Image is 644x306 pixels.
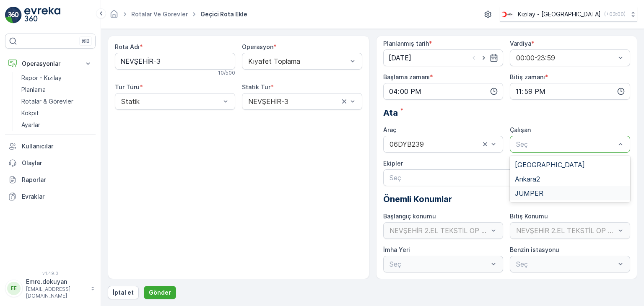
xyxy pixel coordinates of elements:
[515,175,540,183] span: Ankara2
[5,188,96,205] a: Evraklar
[383,49,504,66] input: dd/mm/yyyy
[5,155,96,171] a: Olaylar
[5,277,96,299] button: EEEmre.dokuyan[EMAIL_ADDRESS][DOMAIN_NAME]
[18,119,96,131] a: Ayarlar
[242,83,270,91] label: Statik Tur
[26,277,86,286] p: Emre.dokuyan
[510,73,545,80] label: Bitiş zamanı
[515,189,543,197] span: JUMPER
[21,74,62,82] p: Rapor - Kızılay
[383,213,436,220] label: Başlangıç konumu
[516,139,615,149] p: Seç
[113,288,134,297] p: İptal et
[131,10,188,18] a: Rotalar ve Görevler
[18,72,96,84] a: Rapor - Kızılay
[5,7,22,23] img: logo
[18,107,96,119] a: Kokpit
[383,160,403,167] label: Ekipler
[383,40,429,47] label: Planlanmış tarih
[21,121,40,129] p: Ayarlar
[115,83,140,91] label: Tur Türü
[383,106,398,119] span: Ata
[144,286,176,299] button: Gönder
[383,126,396,133] label: Araç
[22,60,79,68] p: Operasyonlar
[5,171,96,188] a: Raporlar
[510,40,531,47] label: Vardiya
[22,176,92,184] p: Raporlar
[500,7,637,22] button: Kızılay - [GEOGRAPHIC_DATA](+03:00)
[242,43,273,50] label: Operasyon
[21,109,39,117] p: Kokpit
[515,161,585,169] span: [GEOGRAPHIC_DATA]
[24,7,60,23] img: logo_light-DOdMpM7g.png
[5,138,96,155] a: Kullanıcılar
[18,84,96,96] a: Planlama
[22,159,92,167] p: Olaylar
[81,38,90,44] p: ⌘B
[218,70,235,76] p: 10 / 500
[383,193,631,205] p: Önemli Konumlar
[199,10,249,18] span: Geçici Rota Ekle
[108,286,139,299] button: İptal et
[5,55,96,72] button: Operasyonlar
[518,10,601,18] p: Kızılay - [GEOGRAPHIC_DATA]
[21,97,73,106] p: Rotalar & Görevler
[18,96,96,107] a: Rotalar & Görevler
[510,126,531,133] label: Çalışan
[109,13,119,20] a: Ana Sayfa
[22,192,92,201] p: Evraklar
[115,43,140,50] label: Rota Adı
[21,86,46,94] p: Planlama
[7,282,21,295] div: EE
[510,246,559,253] label: Benzin istasyonu
[383,246,410,253] label: İmha Yeri
[26,286,86,299] p: [EMAIL_ADDRESS][DOMAIN_NAME]
[510,213,548,220] label: Bitiş Konumu
[22,142,92,150] p: Kullanıcılar
[390,173,616,183] p: Seç
[383,73,430,80] label: Başlama zamanı
[604,11,626,18] p: ( +03:00 )
[500,10,514,19] img: k%C4%B1z%C4%B1lay_D5CCths_t1JZB0k.png
[5,271,96,276] span: v 1.49.0
[149,288,171,297] p: Gönder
